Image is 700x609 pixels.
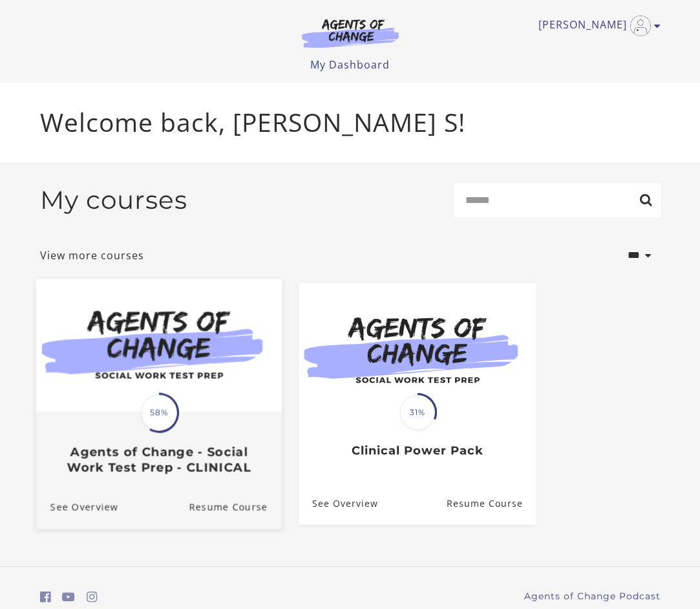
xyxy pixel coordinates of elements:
[40,103,661,142] p: Welcome back, [PERSON_NAME] S!
[62,588,75,606] a: https://www.youtube.com/c/AgentsofChangeTestPrepbyMeaganMitchell (Open in a new window)
[87,591,98,603] i: https://www.instagram.com/agentsofchangeprep/ (Open in a new window)
[36,486,118,529] a: Agents of Change - Social Work Test Prep - CLINICAL: See Overview
[50,445,267,475] h3: Agents of Change - Social Work Test Prep - CLINICAL
[400,395,435,430] span: 31%
[310,58,390,72] a: My Dashboard
[40,588,51,606] a: https://www.facebook.com/groups/aswbtestprep (Open in a new window)
[538,16,654,36] a: Toggle menu
[288,18,412,48] img: Agents of Change Logo
[189,486,282,529] a: Agents of Change - Social Work Test Prep - CLINICAL: Resume Course
[62,591,75,603] i: https://www.youtube.com/c/AgentsofChangeTestPrepbyMeaganMitchell (Open in a new window)
[446,483,536,525] a: Clinical Power Pack: Resume Course
[312,443,522,458] h3: Clinical Power Pack
[40,591,51,603] i: https://www.facebook.com/groups/aswbtestprep (Open in a new window)
[40,248,144,263] a: View more courses
[141,394,177,431] span: 58%
[87,588,98,606] a: https://www.instagram.com/agentsofchangeprep/ (Open in a new window)
[40,185,187,215] h2: My courses
[299,483,378,525] a: Clinical Power Pack: See Overview
[524,590,661,603] a: Agents of Change Podcast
